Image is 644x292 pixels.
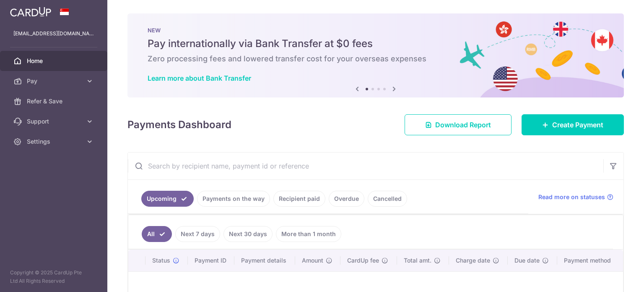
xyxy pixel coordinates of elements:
[347,256,379,265] span: CardUp fee
[148,37,604,50] h5: Pay internationally via Bank Transfer at $0 fees
[557,250,623,271] th: Payment method
[276,226,341,242] a: More than 1 month
[552,120,603,130] span: Create Payment
[127,117,231,132] h4: Payments Dashboard
[435,120,491,130] span: Download Report
[128,153,603,179] input: Search by recipient name, payment id or reference
[538,193,613,201] a: Read more on statuses
[538,193,605,201] span: Read more on statuses
[234,250,295,271] th: Payment details
[456,256,490,265] span: Charge date
[368,191,407,207] a: Cancelled
[188,250,235,271] th: Payment ID
[175,226,220,242] a: Next 7 days
[27,77,82,85] span: Pay
[152,256,170,265] span: Status
[27,97,82,105] span: Refer & Save
[148,27,604,34] p: NEW
[27,137,82,146] span: Settings
[141,191,194,207] a: Upcoming
[514,256,540,265] span: Due date
[148,74,251,82] a: Learn more about Bank Transfer
[329,191,364,207] a: Overdue
[223,226,273,242] a: Next 30 days
[302,256,323,265] span: Amount
[522,114,624,135] a: Create Payment
[273,191,325,207] a: Recipient paid
[27,57,82,65] span: Home
[10,7,51,17] img: CardUp
[127,13,624,97] img: Bank transfer banner
[404,256,431,265] span: Total amt.
[197,191,270,207] a: Payments on the way
[27,117,82,126] span: Support
[405,114,512,135] a: Download Report
[13,29,94,38] p: [EMAIL_ADDRESS][DOMAIN_NAME]
[142,226,172,242] a: All
[148,54,604,64] h6: Zero processing fees and lowered transfer cost for your overseas expenses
